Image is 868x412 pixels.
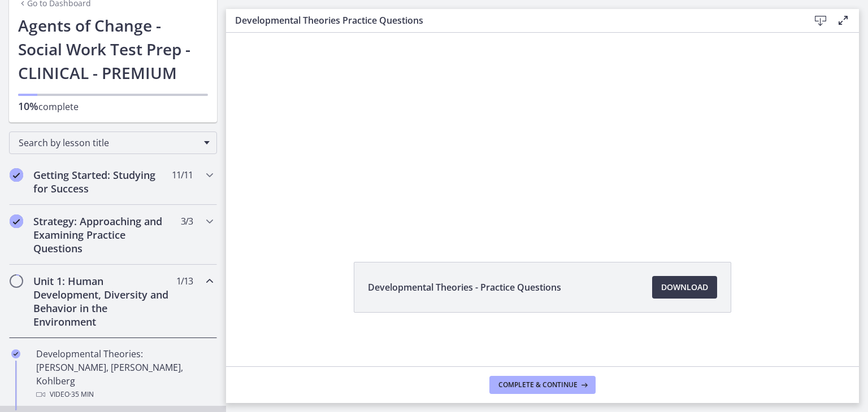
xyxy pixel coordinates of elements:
h1: Agents of Change - Social Work Test Prep - CLINICAL - PREMIUM [18,14,208,85]
span: Download [661,280,708,294]
a: Download [652,276,717,299]
h2: Unit 1: Human Development, Diversity and Behavior in the Environment [33,274,171,328]
button: Complete & continue [489,376,596,394]
span: 3 / 3 [181,214,193,228]
h2: Getting Started: Studying for Success [33,168,171,195]
span: Complete & continue [498,380,578,389]
span: 1 / 13 [176,274,193,288]
span: 11 / 11 [172,168,193,182]
div: Video [36,388,212,401]
i: Completed [10,214,23,228]
div: Developmental Theories: [PERSON_NAME], [PERSON_NAME], Kohlberg [36,347,212,401]
i: Completed [10,168,23,182]
span: · 35 min [70,388,94,401]
i: Completed [11,349,20,358]
span: Developmental Theories - Practice Questions [368,280,561,294]
span: Search by lesson title [19,137,198,149]
h3: Developmental Theories Practice Questions [235,14,791,27]
p: complete [18,99,208,113]
span: 10% [18,99,38,113]
div: Search by lesson title [9,132,217,154]
h2: Strategy: Approaching and Examining Practice Questions [33,214,171,255]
